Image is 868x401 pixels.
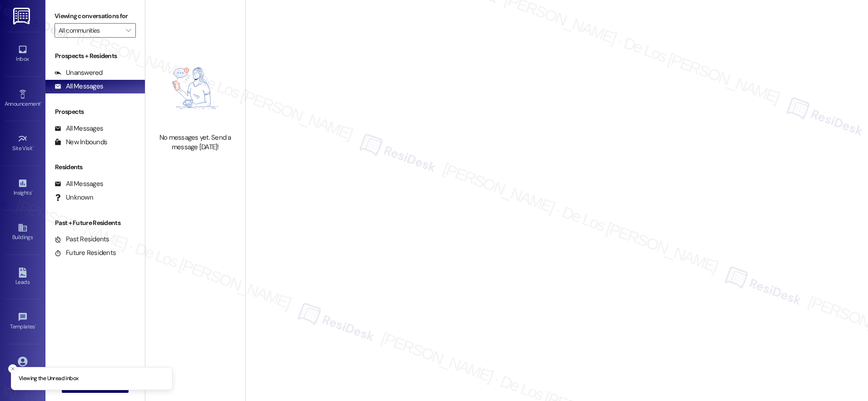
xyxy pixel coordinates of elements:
span: • [35,322,36,328]
span: • [40,99,42,106]
div: Unknown [55,193,93,202]
a: Insights • [5,176,41,200]
a: Inbox [5,42,41,66]
div: Residents [45,162,145,172]
label: Viewing conversations for [55,9,136,23]
a: Templates • [5,309,41,334]
a: Leads [5,265,41,289]
div: New Inbounds [55,137,107,147]
div: All Messages [55,124,103,133]
p: Viewing the Unread inbox [19,375,78,383]
a: Buildings [5,220,41,245]
span: • [31,188,33,195]
div: Future Residents [55,248,116,258]
i:  [126,27,131,34]
a: Account [5,354,41,378]
div: Unanswered [55,68,103,78]
img: empty-state [155,48,235,128]
div: No messages yet. Send a message [DATE]! [155,133,235,152]
a: Site Visit • [5,131,41,156]
div: Prospects + Residents [45,51,145,61]
img: ResiDesk Logo [13,8,32,24]
span: • [33,144,34,150]
div: All Messages [55,179,103,189]
div: Prospects [45,107,145,117]
div: All Messages [55,82,103,91]
div: Past + Future Residents [45,218,145,228]
input: All communities [59,23,121,38]
button: Close toast [8,364,17,373]
div: Past Residents [55,235,109,244]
